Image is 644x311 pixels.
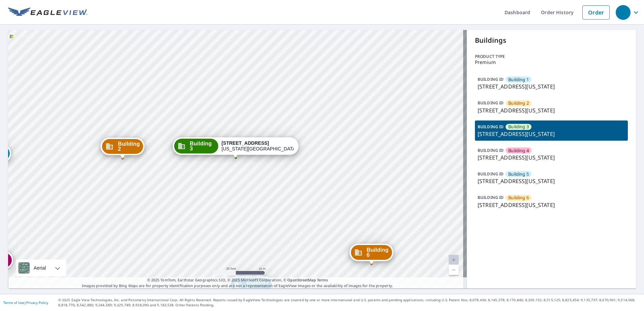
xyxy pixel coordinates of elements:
[8,7,88,18] img: EV Logo
[287,277,316,282] a: OpenStreetMap
[478,195,504,200] p: BUILDING ID
[449,265,459,275] a: Current Level 20, Zoom Out
[222,140,294,152] div: [US_STATE][GEOGRAPHIC_DATA]
[58,298,641,308] p: © 2025 Eagle View Technologies, Inc. and Pictometry International Corp. All Rights Reserved. Repo...
[508,171,529,177] span: Building 5
[478,177,625,185] p: [STREET_ADDRESS][US_STATE]
[190,141,215,151] span: Building 3
[8,277,467,288] p: Images provided by Bing Maps are for property identification purposes only and are not a represen...
[317,277,328,282] a: Terms
[26,300,48,305] a: Privacy Policy
[3,300,24,305] a: Terms of Use
[118,141,140,151] span: Building 2
[475,54,628,60] p: Product type
[478,153,625,162] p: [STREET_ADDRESS][US_STATE]
[478,124,504,130] p: BUILDING ID
[101,138,144,159] div: Dropped pin, building Building 2, Commercial property, 3100 Northeast 63rd Terrace Kansas City, M...
[478,147,504,153] p: BUILDING ID
[508,147,529,154] span: Building 4
[478,106,625,114] p: [STREET_ADDRESS][US_STATE]
[508,76,529,83] span: Building 1
[3,301,48,305] p: |
[508,124,529,130] span: Building 3
[16,260,66,276] div: Aerial
[475,60,628,65] p: Premium
[478,171,504,177] p: BUILDING ID
[478,201,625,209] p: [STREET_ADDRESS][US_STATE]
[147,277,328,283] span: © 2025 TomTom, Earthstar Geographics SIO, © 2025 Microsoft Corporation, ©
[32,260,48,276] div: Aerial
[475,35,628,45] p: Buildings
[222,140,269,146] strong: [STREET_ADDRESS]
[478,82,625,91] p: [STREET_ADDRESS][US_STATE]
[478,100,504,106] p: BUILDING ID
[350,244,393,265] div: Dropped pin, building Building 6, Commercial property, 3100 Northeast 63rd Terrace Kansas City, M...
[229,276,273,297] div: Dropped pin, building Building 5, Commercial property, 3100 Northeast 63rd Terrace Kansas City, M...
[367,247,389,257] span: Building 6
[173,137,299,158] div: Dropped pin, building Building 3, Commercial property, 3100 Northeast 63rd Terrace Kansas City, M...
[449,255,459,265] a: Current Level 20, Zoom In Disabled
[582,5,610,20] a: Order
[478,76,504,82] p: BUILDING ID
[508,195,529,201] span: Building 6
[508,100,529,106] span: Building 2
[478,130,625,138] p: [STREET_ADDRESS][US_STATE]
